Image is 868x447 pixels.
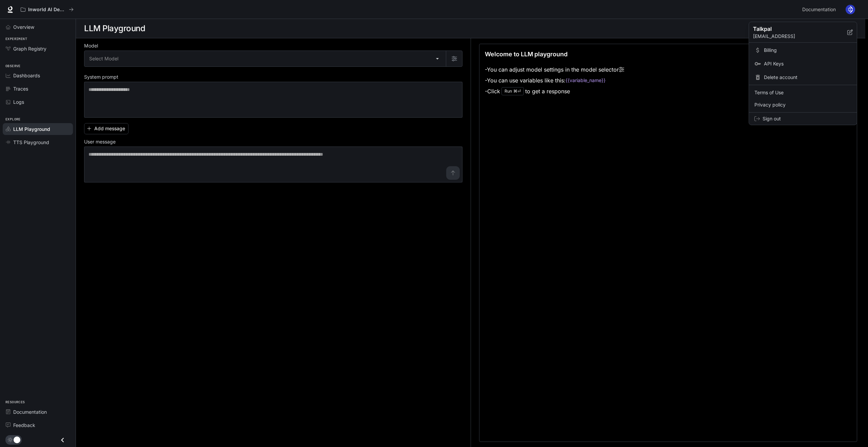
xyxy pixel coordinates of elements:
[749,113,857,125] div: Sign out
[749,22,857,43] div: Talkpal[EMAIL_ADDRESS]
[753,25,836,33] p: Talkpal
[750,86,855,99] a: Terms of Use
[764,74,851,81] span: Delete account
[750,44,855,56] a: Billing
[753,33,847,40] p: [EMAIL_ADDRESS]
[764,60,851,67] span: API Keys
[754,89,851,96] span: Terms of Use
[754,101,851,108] span: Privacy policy
[764,47,851,54] span: Billing
[750,99,855,111] a: Privacy policy
[750,71,855,83] div: Delete account
[763,115,851,122] span: Sign out
[750,58,855,70] a: API Keys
